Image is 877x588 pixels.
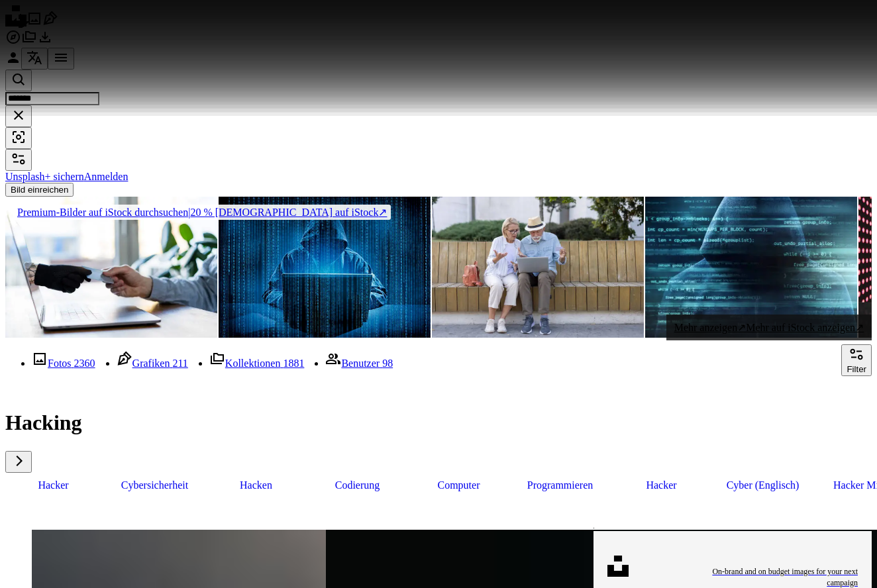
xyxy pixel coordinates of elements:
a: Cybersicherheit [107,473,203,498]
button: Löschen [5,105,32,127]
button: Menü [48,48,74,70]
button: Filter [5,149,32,171]
form: Finden Sie Bildmaterial auf der ganzen Webseite [5,70,872,149]
span: Mehr anzeigen ↗ [674,322,747,333]
a: Grafiken [42,17,58,28]
a: Bisherige Downloads [37,36,53,47]
a: Fotos [26,17,42,28]
button: Sprache [21,48,48,70]
a: hacker [613,473,709,498]
a: Benutzer 98 [325,358,393,369]
a: Unsplash+ sichern [5,171,84,182]
span: 211 [172,358,187,369]
a: Grafiken 211 [117,358,188,369]
button: Filter [841,344,872,376]
a: Hacker [5,473,101,498]
img: Älteres Ehepaar diskutiert finanzielle Probleme mit Laptop im Park. [432,197,644,338]
a: Codierung [309,473,405,498]
button: Liste nach rechts verschieben [5,451,32,473]
a: Premium-Bilder auf iStock durchsuchen|20 % [DEMOGRAPHIC_DATA] auf iStock↗ [5,197,399,228]
h1: Hacking [5,411,872,435]
a: Programmieren [512,473,608,498]
span: 1881 [283,358,304,369]
img: file-1715652217532-464736461acbimage [593,528,594,528]
img: Hacker stehlen Kreditkarten-Info mit einem Cyber-Kriminalität [5,197,217,338]
a: Computer [411,473,507,498]
span: Premium-Bilder auf iStock durchsuchen | [17,207,190,218]
button: Visuelle Suche [5,127,32,149]
div: 20 % [DEMOGRAPHIC_DATA] auf iStock ↗ [13,205,391,220]
span: 2360 [74,358,95,369]
a: Mehr anzeigen↗Mehr auf iStock anzeigen↗ [666,315,872,340]
span: Mehr auf iStock anzeigen ↗ [746,322,864,333]
button: Unsplash suchen [5,70,32,91]
a: Kollektionen 1881 [209,358,305,369]
button: Bild einreichen [5,183,74,197]
a: Startseite — Unsplash [5,17,26,28]
a: Entdecken [5,36,21,47]
a: Cyber (Englisch) [715,473,811,498]
a: Anmelden [84,171,129,182]
a: Anmelden / Registrieren [5,56,21,68]
a: Kollektionen [21,36,37,47]
a: Fotos 2360 [32,358,95,369]
img: Computerkriminalität Konzept. [219,197,431,338]
span: 98 [382,358,393,369]
img: file-1631678316303-ed18b8b5cb9cimage [607,556,629,577]
a: hacken [208,473,304,498]
img: Digital verbesserte Aufnahme von Computercode überlagert über einem nicht erkennbaren Mann in ein... [645,197,857,338]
